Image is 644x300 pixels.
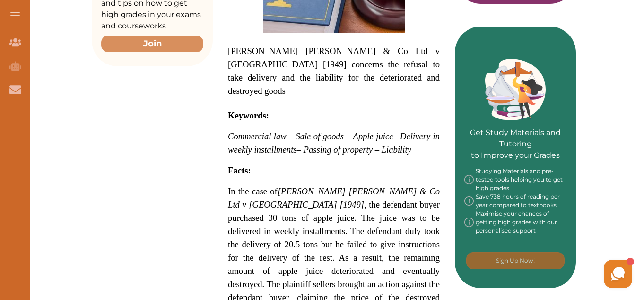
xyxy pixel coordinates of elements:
[228,131,400,141] span: Commercial law – Sale of goods – Apple juice –
[464,209,566,235] div: Maximise your chances of getting high grades with our personalised support
[297,145,411,155] span: – Passing of property – Liability
[464,192,474,209] img: info-img
[496,256,535,265] p: Sign Up Now!
[485,59,546,120] img: Green card image
[228,46,440,96] span: [PERSON_NAME] [PERSON_NAME] & Co Ltd v [GEOGRAPHIC_DATA] [1949] concerns the refusal to take deli...
[464,209,474,235] img: info-img
[101,36,203,52] button: Join
[464,167,474,192] img: info-img
[417,257,635,291] iframe: HelpCrunch
[464,100,566,161] p: Get Study Materials and Tutoring to Improve your Grades
[464,167,566,192] div: Studying Materials and pre-tested tools helping you to get high grades
[228,165,251,175] strong: Facts:
[228,186,440,209] span: [PERSON_NAME] [PERSON_NAME] & Co Ltd v [GEOGRAPHIC_DATA] [1949]
[228,110,269,120] strong: Keywords:
[464,192,566,209] div: Save 738 hours of reading per year compared to textbooks
[466,252,565,269] button: [object Object]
